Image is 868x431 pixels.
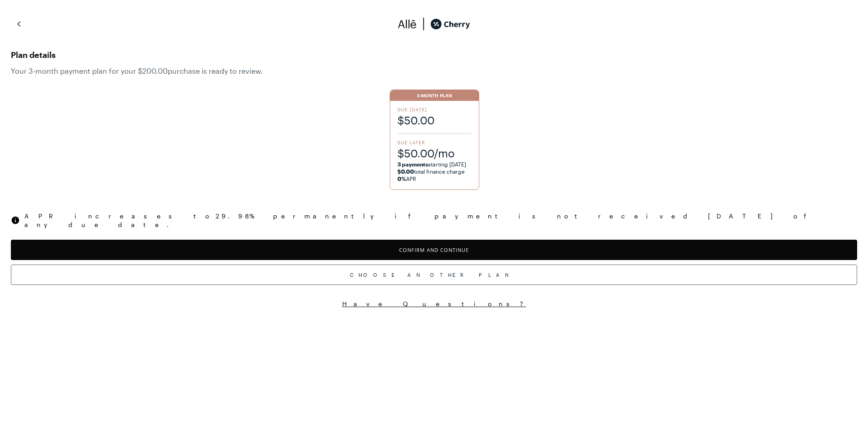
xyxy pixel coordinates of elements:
[417,17,430,31] img: svg%3e
[430,17,470,31] img: cherry_black_logo-DrOE_MJI.svg
[11,265,857,285] div: Choose Another Plan
[397,175,406,182] strong: 0%
[398,17,417,31] img: svg%3e
[11,240,857,260] button: Confirm and Continue
[11,299,857,308] button: Have Questions?
[397,139,472,146] span: Due Later
[24,212,857,229] span: APR increases to 29.98 % permanently if payment is not received [DATE] of any due date.
[397,161,429,167] strong: 3 payments
[397,106,472,113] span: Due [DATE]
[397,161,467,167] span: starting [DATE]
[14,17,24,31] img: svg%3e
[397,146,472,161] span: $50.00/mo
[397,168,465,175] span: total finance charge
[11,216,20,225] img: svg%3e
[11,66,857,75] span: Your 3 -month payment plan for your $200.00 purchase is ready to review.
[397,113,472,128] span: $50.00
[397,175,416,182] span: APR
[390,90,479,101] div: 3-Month Plan
[11,47,857,62] span: Plan details
[397,168,414,175] strong: $0.00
